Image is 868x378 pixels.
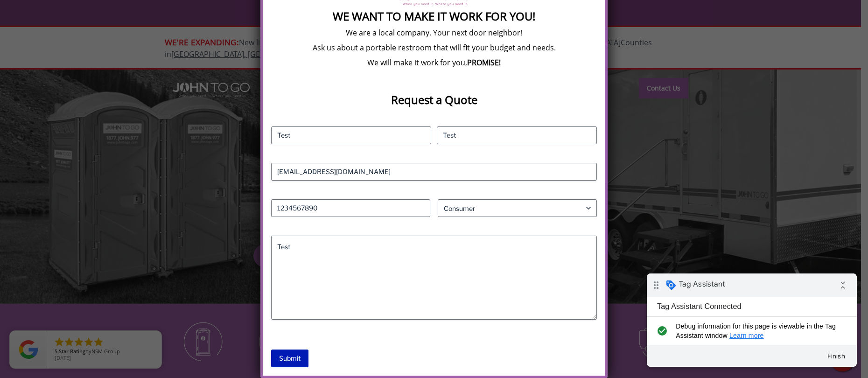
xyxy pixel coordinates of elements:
strong: Request a Quote [391,92,477,107]
a: Learn more [83,58,117,66]
input: Last Name [437,126,597,144]
input: Email [271,163,597,181]
i: Collapse debug badge [187,2,205,21]
input: First Name [271,126,431,144]
button: Finish [173,74,206,91]
p: Ask us about a portable restroom that will fit your budget and needs. [271,42,597,53]
input: Submit [271,350,308,367]
strong: We Want To Make It Work For You! [333,8,535,24]
p: We will make it work for you, [271,57,597,68]
p: We are a local company. Your next door neighbor! [271,28,597,38]
i: check_circle [7,48,23,67]
input: Phone [271,199,430,217]
span: Debug information for this page is viewable in the Tag Assistant window [29,48,195,67]
span: Tag Assistant [32,6,78,15]
b: PROMISE! [467,57,501,68]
